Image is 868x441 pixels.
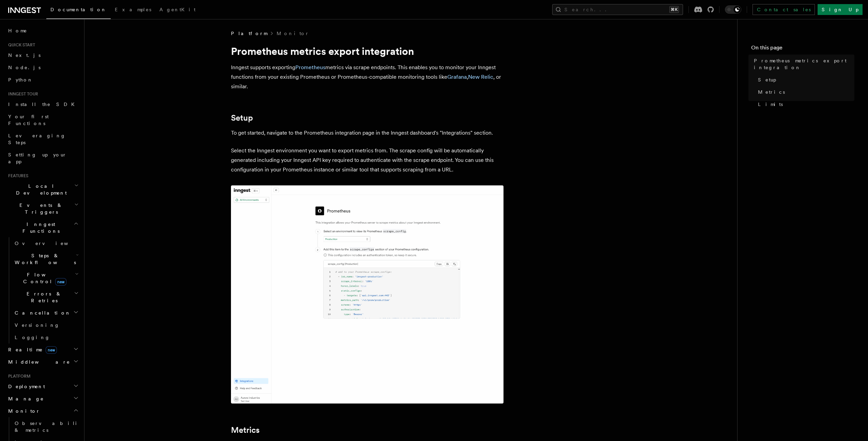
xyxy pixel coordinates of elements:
[5,221,74,234] span: Inngest Functions
[5,383,45,390] span: Deployment
[755,74,854,86] a: Setup
[552,4,683,15] button: Search...⌘K
[754,57,854,71] span: Prometheus metrics export integration
[725,5,741,14] button: Toggle dark mode
[277,30,309,37] a: Monitor
[115,7,151,12] span: Examples
[12,309,71,316] span: Cancellation
[8,65,41,70] span: Node.js
[15,322,60,328] span: Versioning
[758,101,783,108] span: Limits
[12,288,80,307] button: Errors & Retries
[5,61,80,74] a: Node.js
[12,290,74,304] span: Errors & Retries
[5,356,80,368] button: Middleware
[15,335,50,340] span: Logging
[46,2,111,19] a: Documentation
[5,130,80,149] a: Leveraging Steps
[8,114,49,126] span: Your first Functions
[751,55,854,74] a: Prometheus metrics export integration
[8,77,33,82] span: Python
[12,269,80,288] button: Flow Controlnew
[8,133,66,145] span: Leveraging Steps
[753,4,815,15] a: Contact sales
[5,74,80,86] a: Python
[231,146,503,174] p: Select the Inngest environment you want to export metrics from. The scrape config will be automat...
[8,27,27,34] span: Home
[5,380,80,393] button: Deployment
[231,425,260,435] a: Metrics
[231,30,267,37] span: Platform
[5,49,80,61] a: Next.js
[5,344,80,356] button: Realtimenew
[5,408,40,414] span: Monitor
[5,98,80,110] a: Install the SDK
[12,331,80,344] a: Logging
[5,237,80,344] div: Inngest Functions
[12,237,80,249] a: Overview
[12,307,80,319] button: Cancellation
[12,271,75,285] span: Flow Control
[159,7,196,12] span: AgentKit
[231,113,253,123] a: Setup
[8,152,67,164] span: Setting up your app
[5,395,44,402] span: Manage
[8,102,79,107] span: Install the SDK
[447,74,467,80] a: Grafana
[295,64,325,71] a: Prometheus
[5,202,74,215] span: Events & Triggers
[231,128,503,138] p: To get started, navigate to the Prometheus integration page in the Inngest dashboard's "Integrati...
[5,173,28,179] span: Features
[50,7,107,12] span: Documentation
[5,374,31,379] span: Platform
[755,98,854,110] a: Limits
[12,319,80,331] a: Versioning
[5,180,80,199] button: Local Development
[5,110,80,130] a: Your first Functions
[155,2,200,18] a: AgentKit
[231,63,503,91] p: Inngest supports exporting metrics via scrape endpoints. This enables you to monitor your Inngest...
[758,76,776,83] span: Setup
[669,6,679,13] kbd: ⌘K
[5,359,70,365] span: Middleware
[5,183,74,196] span: Local Development
[46,346,57,354] span: new
[12,417,80,436] a: Observability & metrics
[758,89,785,95] span: Metrics
[55,278,66,286] span: new
[755,86,854,98] a: Metrics
[751,44,854,55] h4: On this page
[12,252,76,266] span: Steps & Workflows
[5,25,80,37] a: Home
[5,218,80,237] button: Inngest Functions
[5,346,57,353] span: Realtime
[8,52,41,58] span: Next.js
[818,4,863,15] a: Sign Up
[12,249,80,269] button: Steps & Workflows
[15,421,85,433] span: Observability & metrics
[5,42,35,48] span: Quick start
[5,393,80,405] button: Manage
[111,2,155,18] a: Examples
[5,149,80,168] a: Setting up your app
[231,45,503,57] h1: Prometheus metrics export integration
[15,241,85,246] span: Overview
[468,74,493,80] a: New Relic
[5,91,38,97] span: Inngest tour
[231,185,503,404] img: Prometheus integration page
[5,405,80,417] button: Monitor
[5,199,80,218] button: Events & Triggers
